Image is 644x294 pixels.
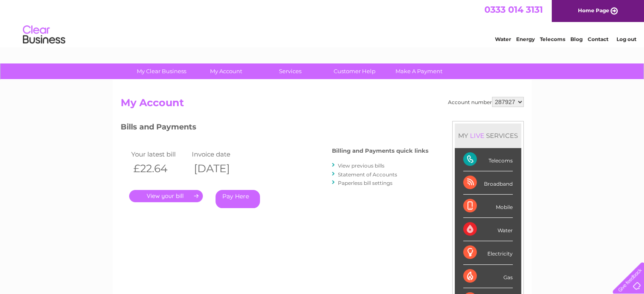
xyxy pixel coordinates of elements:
a: Statement of Accounts [338,171,397,178]
a: Pay Here [216,190,260,208]
a: My Clear Business [127,63,196,79]
div: Broadband [463,171,513,195]
a: Customer Help [320,63,390,79]
div: MY SERVICES [455,124,521,148]
div: Electricity [463,241,513,264]
a: Blog [570,36,583,42]
h4: Billing and Payments quick links [332,148,428,154]
a: Energy [516,36,535,42]
a: Make A Payment [384,63,454,79]
td: Invoice date [190,148,251,160]
div: Clear Business is a trading name of Verastar Limited (registered in [GEOGRAPHIC_DATA] No. 3667643... [122,5,522,41]
div: Telecoms [463,148,513,171]
a: . [129,190,203,202]
th: [DATE] [190,160,251,177]
a: Paperless bill settings [338,180,392,186]
h3: Bills and Payments [121,121,428,136]
div: Account number [448,97,524,107]
h2: My Account [121,97,524,113]
div: Water [463,218,513,241]
a: Log out [616,36,636,42]
th: £22.64 [129,160,190,177]
td: Your latest bill [129,148,190,160]
img: logo.png [22,22,66,48]
div: Gas [463,265,513,288]
a: 0333 014 3131 [484,4,543,15]
a: My Account [191,63,261,79]
a: Telecoms [540,36,565,42]
div: LIVE [468,132,486,140]
a: Water [495,36,511,42]
div: Mobile [463,195,513,218]
a: View previous bills [338,162,384,169]
a: Contact [588,36,608,42]
a: Services [255,63,325,79]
